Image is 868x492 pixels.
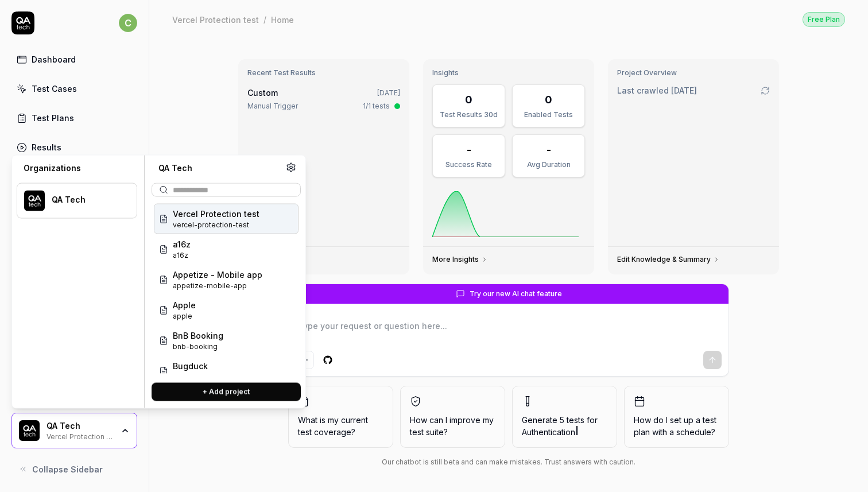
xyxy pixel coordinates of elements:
[547,142,551,157] div: -
[247,101,298,111] div: Manual Trigger
[11,107,137,129] a: Test Plans
[119,11,137,34] button: c
[32,112,74,124] div: Test Plans
[467,142,471,157] div: -
[465,92,472,107] div: 0
[522,427,575,437] span: Authentication
[11,78,137,100] a: Test Cases
[11,413,137,448] button: QA Tech LogoQA TechVercel Protection test
[803,11,845,27] a: Free Plan
[152,162,286,174] div: QA Tech
[173,311,196,321] span: Project ID: 0zIX
[432,255,488,264] a: More Insights
[17,183,137,219] button: QA Tech LogoQA Tech
[173,342,223,352] span: Project ID: 7gYP
[32,141,61,153] div: Results
[288,386,393,448] button: What is my current test coverage?
[470,289,562,299] span: Try our new AI chat feature
[263,14,266,25] div: /
[173,250,191,261] span: Project ID: oEYH
[152,202,301,374] div: Suggestions
[671,86,697,95] time: [DATE]
[17,162,137,174] div: Organizations
[520,160,578,170] div: Avg Duration
[32,463,103,475] span: Collapse Sidebar
[247,88,278,98] span: Custom
[173,238,191,250] span: a16z
[617,255,720,264] a: Edit Knowledge & Summary
[271,14,294,25] div: Home
[400,386,505,448] button: How can I improve my test suite?
[634,414,719,438] span: How do I set up a test plan with a schedule?
[363,101,390,111] div: 1/1 tests
[173,330,223,342] span: BnB Booking
[298,414,383,438] span: What is my current test coverage?
[520,110,578,120] div: Enabled Tests
[522,414,607,438] span: Generate 5 tests for
[440,110,498,120] div: Test Results 30d
[11,48,137,71] a: Dashboard
[440,160,498,170] div: Success Rate
[512,386,617,448] button: Generate 5 tests forAuthentication
[432,68,585,78] h3: Insights
[172,14,259,25] div: Vercel Protection test
[761,86,770,95] a: Go to crawling settings
[410,414,495,438] span: How can I improve my test suite?
[617,68,770,78] h3: Project Overview
[119,14,137,32] span: c
[24,191,45,211] img: QA Tech Logo
[245,84,402,114] a: Custom[DATE]Manual Trigger1/1 tests
[32,83,77,95] div: Test Cases
[173,360,208,372] span: Bugduck
[617,84,697,96] span: Last crawled
[32,53,76,65] div: Dashboard
[377,88,400,97] time: [DATE]
[545,92,552,107] div: 0
[288,457,729,467] div: Our chatbot is still beta and can make mistakes. Trust answers with caution.
[46,431,113,440] div: Vercel Protection test
[173,372,208,382] span: Project ID: p7tT
[247,68,400,78] h3: Recent Test Results
[52,195,122,205] div: QA Tech
[803,12,845,27] div: Free Plan
[286,162,296,176] a: Organization settings
[11,458,137,481] button: Collapse Sidebar
[624,386,729,448] button: How do I set up a test plan with a schedule?
[173,269,262,281] span: Appetize - Mobile app
[152,383,301,401] button: + Add project
[11,136,137,158] a: Results
[173,208,259,220] span: Vercel Protection test
[173,281,262,291] span: Project ID: tYQV
[173,220,259,230] span: Project ID: hpjZ
[46,421,113,431] div: QA Tech
[19,420,40,441] img: QA Tech Logo
[173,299,196,311] span: Apple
